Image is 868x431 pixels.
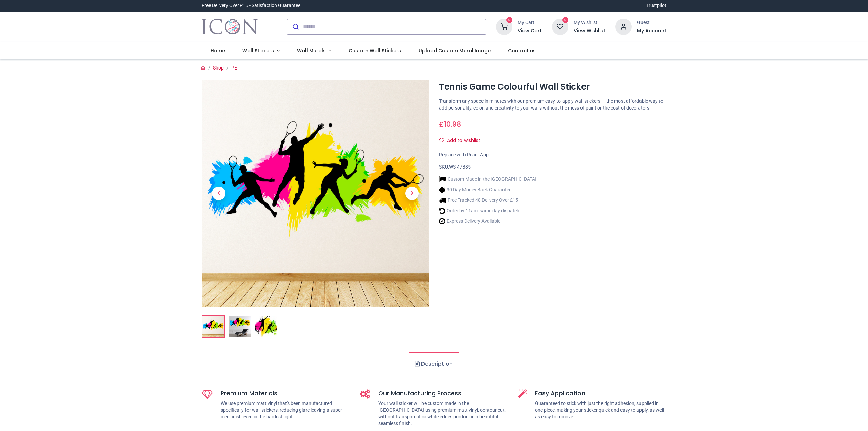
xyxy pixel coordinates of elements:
a: 0 [552,23,568,29]
img: Icon Wall Stickers [202,17,258,36]
h5: Easy Application [535,389,666,398]
div: SKU: [439,164,666,171]
span: Contact us [508,47,536,54]
span: Home [211,47,225,54]
span: Wall Murals [297,47,326,54]
img: WS-47385-02 [229,316,251,337]
img: WS-47385-03 [255,316,277,337]
button: Add to wishlistAdd to wishlist [439,135,486,146]
div: Free Delivery Over £15 - Satisfaction Guarantee [202,2,300,9]
span: Upload Custom Mural Image [419,47,491,54]
h1: Tennis Game Colourful Wall Sticker [439,81,666,93]
a: Previous [202,114,236,273]
a: Trustpilot [646,2,666,9]
button: Submit [287,19,303,34]
a: Wall Murals [288,42,340,60]
p: Your wall sticker will be custom made in the [GEOGRAPHIC_DATA] using premium matt vinyl, contour ... [378,400,508,427]
sup: 0 [506,17,513,23]
span: Previous [212,187,225,200]
div: Guest [637,19,666,26]
li: Express Delivery Available [439,218,536,225]
img: Tennis Game Colourful Wall Sticker [202,80,429,307]
li: 30 Day Money Back Guarantee [439,186,536,193]
span: Wall Stickers [242,47,274,54]
a: My Account [637,27,666,34]
a: 0 [496,23,512,29]
a: Logo of Icon Wall Stickers [202,17,258,36]
span: £ [439,119,461,129]
h5: Premium Materials [221,389,350,398]
li: Order by 11am, same day dispatch [439,207,536,214]
span: 10.98 [444,119,461,129]
i: Add to wishlist [439,138,444,143]
a: Wall Stickers [234,42,288,60]
span: Custom Wall Stickers [349,47,401,54]
a: View Cart [518,27,542,34]
p: We use premium matt vinyl that's been manufactured specifically for wall stickers, reducing glare... [221,400,350,420]
a: Next [395,114,429,273]
a: View Wishlist [574,27,605,34]
div: My Cart [518,19,542,26]
a: Description [409,352,459,376]
sup: 0 [562,17,569,23]
div: Replace with React App. [439,152,666,158]
a: Shop [213,65,224,71]
p: Transform any space in minutes with our premium easy-to-apply wall stickers — the most affordable... [439,98,666,111]
div: My Wishlist [574,19,605,26]
li: Free Tracked 48 Delivery Over £15 [439,197,536,204]
span: Next [405,187,419,200]
a: PE [231,65,237,71]
h5: Our Manufacturing Process [378,389,508,398]
li: Custom Made in the [GEOGRAPHIC_DATA] [439,176,536,183]
span: WS-47385 [449,164,471,170]
p: Guaranteed to stick with just the right adhesion, supplied in one piece, making your sticker quic... [535,400,666,420]
img: Tennis Game Colourful Wall Sticker [202,316,224,337]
